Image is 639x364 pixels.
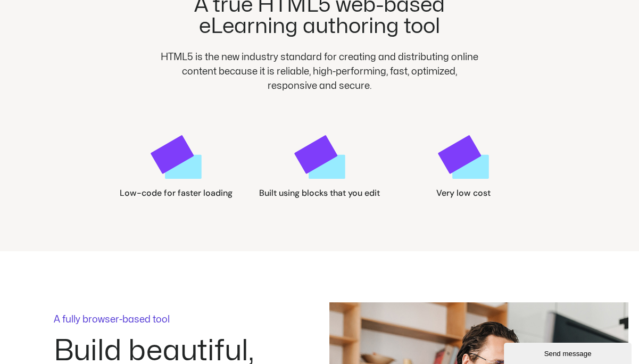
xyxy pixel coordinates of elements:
p: A fully browser-based tool [54,315,267,325]
span: Built using blocks that you edit [259,187,380,198]
iframe: chat widget [504,341,634,364]
p: HTML5 is the new industry standard for creating and distributing online content because it is rel... [157,50,483,93]
span: Very low cost [436,187,491,198]
span: Low-code for faster loading [120,187,233,198]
